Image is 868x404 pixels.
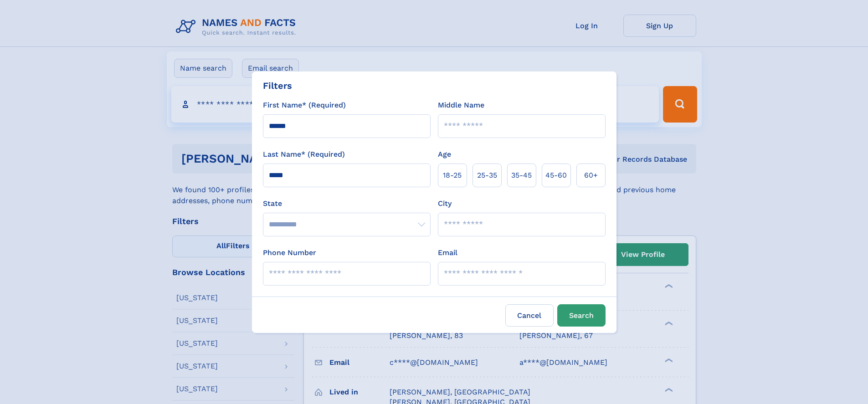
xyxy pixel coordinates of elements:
[438,198,452,209] label: City
[477,170,497,181] span: 25‑35
[263,79,292,92] div: Filters
[438,100,484,111] label: Middle Name
[438,149,451,160] label: Age
[263,247,316,258] label: Phone Number
[511,170,532,181] span: 35‑45
[263,198,431,209] label: State
[263,149,345,160] label: Last Name* (Required)
[438,247,457,258] label: Email
[584,170,598,181] span: 60+
[263,100,346,111] label: First Name* (Required)
[443,170,462,181] span: 18‑25
[545,170,567,181] span: 45‑60
[557,304,606,327] button: Search
[505,304,554,327] label: Cancel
